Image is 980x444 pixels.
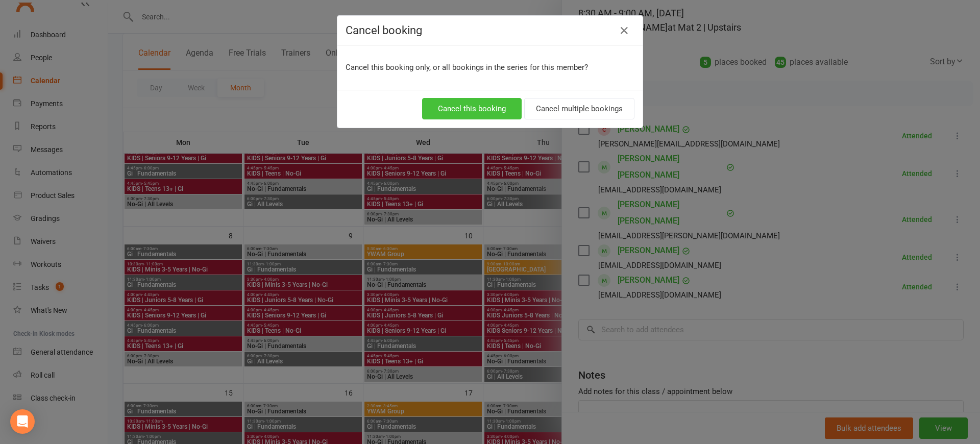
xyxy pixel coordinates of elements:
button: Cancel this booking [422,98,522,119]
button: Cancel multiple bookings [524,98,634,119]
button: Close [616,22,632,39]
p: Cancel this booking only, or all bookings in the series for this member? [346,61,634,73]
h4: Cancel booking [346,24,634,37]
div: Open Intercom Messenger [10,409,35,434]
